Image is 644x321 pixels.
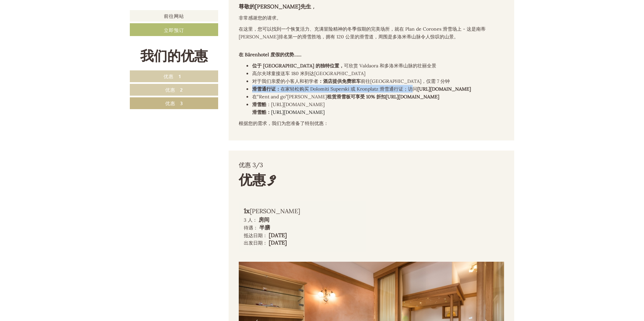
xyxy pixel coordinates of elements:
font: 优惠 2 [165,87,183,93]
font: 位于 [GEOGRAPHIC_DATA] 的独特位置， [252,63,344,69]
font: 优惠 3 [239,171,275,191]
font: 滑雪通行证： [252,86,281,92]
font: [DATE] [269,232,287,238]
font: 出发日期： [244,240,267,246]
font: 在 Bärenhotel 度假的优势…… [239,52,301,58]
font: ：[URL][DOMAIN_NAME] [266,101,325,107]
font: 在家轻松购买 Dolomiti Superski 或 Kronplatz 滑雪通行证；访问 [281,86,417,92]
font: 尊敬的[PERSON_NAME]先生 [239,3,311,10]
font: 房间 [259,216,269,223]
font: 待遇： [244,225,258,231]
font: 租赁滑雪板可享受 10% 折扣[URL][DOMAIN_NAME] [327,94,439,100]
font: 对于我们亲爱的小客人和初学者 [252,78,318,84]
font: 优惠 3/3 [239,161,263,169]
font: 可欣赏 Valdaora 和多洛米蒂山脉的壮丽全景 [344,63,436,69]
font: ：酒店提供免费班车 [318,78,361,84]
font: 优惠 3 [165,100,183,106]
font: [PERSON_NAME] [250,207,300,215]
font: 优惠 1 [164,73,184,79]
font: 非常感谢您的请求。 [239,15,281,21]
font: 前往[GEOGRAPHIC_DATA]，仅需 7 分钟 [361,78,450,84]
font: 半膳 [259,224,270,231]
font: 我们的优惠 [140,47,208,67]
font: 滑雪酷： [252,109,271,115]
font: [DATE] [269,239,287,246]
a: 立即预订 [130,23,218,36]
a: 前往网站 [130,10,218,22]
font: [URL][DOMAIN_NAME] [417,86,471,92]
font: 1x [244,206,250,215]
font: ， [311,4,316,10]
font: 3 人： [244,217,257,223]
font: 高尔夫球童接送车 180 米到达[GEOGRAPHIC_DATA] [252,70,365,76]
font: 在这里，您可以找到一个恢复活力、充满冒险精神的冬季假期的完美场所，就在 Plan de Corones 滑雪场上 - 这是南蒂[PERSON_NAME]排名第一的滑雪胜地，拥有 120 公里的滑... [239,26,486,40]
font: 立即预订 [164,27,184,33]
font: 根据您的需求，我们为您准备了特别优惠： [239,120,328,126]
font: 在“Rent and go”[PERSON_NAME] [252,94,327,100]
font: 滑雪酷 [252,101,266,107]
font: 前往网站 [164,13,184,19]
a: [URL][DOMAIN_NAME] [271,109,325,115]
font: 抵达日期： [244,232,267,238]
